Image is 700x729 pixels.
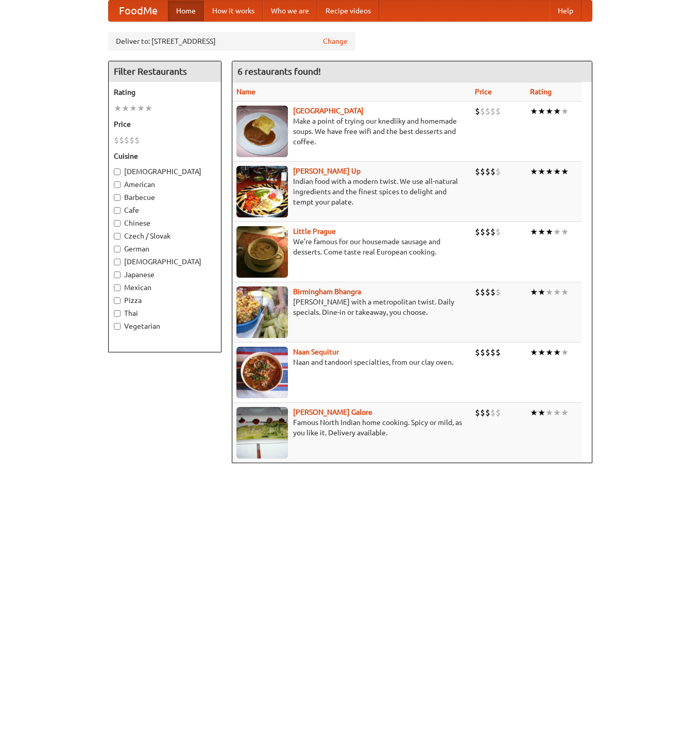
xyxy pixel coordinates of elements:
li: $ [475,407,480,418]
p: Indian food with a modern twist. We use all-natural ingredients and the finest spices to delight ... [236,176,467,207]
li: ★ [114,103,122,114]
label: Mexican [114,282,216,293]
a: Birmingham Bhangra [293,287,361,296]
p: Make a point of trying our knedlíky and homemade soups. We have free wifi and the best desserts a... [236,116,467,147]
input: Barbecue [114,194,121,201]
a: [PERSON_NAME] Galore [293,408,372,416]
p: Famous North Indian home cooking. Spicy or mild, as you like it. Delivery available. [236,417,467,438]
a: How it works [204,1,263,21]
label: Czech / Slovak [114,231,216,241]
p: Naan and tandoori specialties, from our clay oven. [236,357,467,367]
li: $ [480,226,485,238]
li: $ [485,226,490,238]
a: Recipe videos [317,1,379,21]
li: ★ [538,106,545,117]
input: [DEMOGRAPHIC_DATA] [114,259,121,265]
li: $ [490,106,496,117]
li: ★ [545,166,553,177]
li: $ [490,347,496,358]
input: Cafe [114,207,121,214]
li: $ [114,134,119,146]
li: ★ [530,166,538,177]
label: American [114,179,216,190]
label: [DEMOGRAPHIC_DATA] [114,166,216,177]
li: ★ [538,286,545,298]
li: $ [490,166,496,177]
li: $ [496,347,501,358]
li: $ [134,134,140,146]
li: ★ [553,407,561,418]
img: bhangra.jpg [236,286,288,338]
li: $ [485,286,490,298]
li: ★ [545,226,553,238]
a: [GEOGRAPHIC_DATA] [293,107,364,115]
img: littleprague.jpg [236,226,288,278]
li: ★ [122,103,129,114]
li: ★ [129,103,137,114]
h5: Price [114,119,216,129]
input: Thai [114,310,121,317]
li: ★ [530,226,538,238]
li: $ [475,347,480,358]
li: ★ [561,286,569,298]
li: $ [485,166,490,177]
li: ★ [553,106,561,117]
li: $ [496,407,501,418]
label: German [114,244,216,254]
li: $ [124,134,129,146]
img: currygalore.jpg [236,407,288,459]
li: ★ [553,166,561,177]
input: Mexican [114,284,121,291]
li: ★ [538,407,545,418]
input: German [114,246,121,252]
li: ★ [145,103,152,114]
h5: Cuisine [114,151,216,161]
a: [PERSON_NAME] Up [293,167,361,175]
li: ★ [553,226,561,238]
li: $ [480,347,485,358]
li: ★ [561,347,569,358]
li: $ [475,166,480,177]
a: FoodMe [109,1,168,21]
input: Japanese [114,272,121,278]
a: Help [550,1,582,21]
a: Home [168,1,204,21]
li: $ [485,347,490,358]
li: $ [490,407,496,418]
li: ★ [545,347,553,358]
li: $ [475,226,480,238]
li: ★ [553,286,561,298]
li: ★ [137,103,145,114]
li: $ [475,286,480,298]
li: $ [480,166,485,177]
div: Deliver to: [STREET_ADDRESS] [108,32,355,50]
p: We're famous for our housemade sausage and desserts. Come taste real European cooking. [236,236,467,257]
label: Japanese [114,269,216,280]
label: [DEMOGRAPHIC_DATA] [114,257,216,267]
a: Change [323,36,348,46]
li: ★ [545,286,553,298]
li: $ [490,226,496,238]
li: $ [485,106,490,117]
li: $ [496,226,501,238]
input: Vegetarian [114,323,121,330]
label: Cafe [114,205,216,215]
li: $ [490,286,496,298]
img: czechpoint.jpg [236,106,288,157]
li: ★ [545,407,553,418]
li: ★ [561,226,569,238]
li: $ [496,166,501,177]
label: Vegetarian [114,321,216,331]
input: Pizza [114,297,121,304]
li: $ [475,106,480,117]
li: ★ [530,407,538,418]
li: $ [485,407,490,418]
p: [PERSON_NAME] with a metropolitan twist. Daily specials. Dine-in or takeaway, you choose. [236,297,467,317]
li: ★ [538,226,545,238]
a: Naan Sequitur [293,348,339,356]
a: Little Prague [293,227,336,235]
